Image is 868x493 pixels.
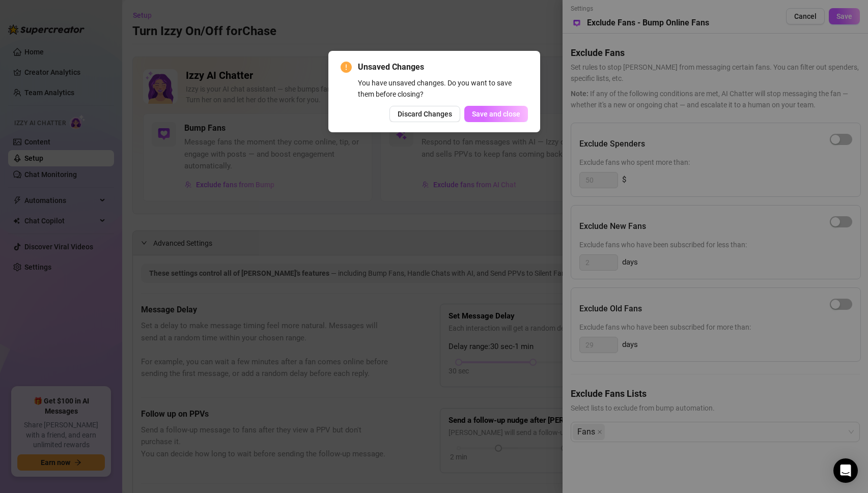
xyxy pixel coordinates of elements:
[358,61,528,73] span: Unsaved Changes
[398,110,452,118] span: Discard Changes
[833,458,858,483] div: Open Intercom Messenger
[472,110,520,118] span: Save and close
[341,62,352,73] span: exclamation-circle
[358,77,528,100] div: You have unsaved changes. Do you want to save them before closing?
[389,106,460,122] button: Discard Changes
[464,106,528,122] button: Save and close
